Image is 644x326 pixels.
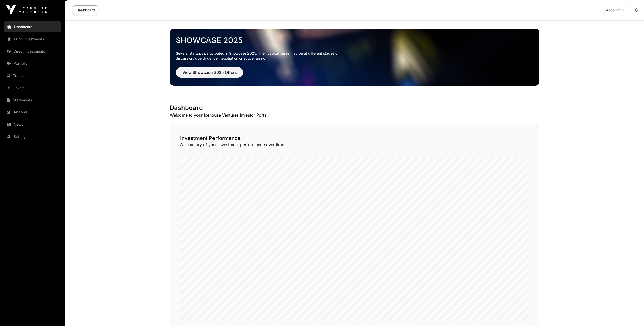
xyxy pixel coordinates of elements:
[6,5,47,15] img: Icehouse Ventures Logo
[4,119,61,130] a: News
[4,34,61,45] a: Fund Investments
[4,70,61,81] a: Transactions
[176,67,243,78] button: View Showcase 2025 Offers
[4,131,61,142] a: Settings
[4,46,61,57] a: Direct Investments
[176,36,533,45] a: Showcase 2025
[170,104,539,112] h1: Dashboard
[180,142,529,148] p: A summary of your investment performance over time.
[4,94,61,106] a: Statements
[73,5,98,15] a: Dashboard
[4,107,61,118] a: Analysis
[176,51,346,61] p: Several startups participated in Showcase 2025. Their capital raises may be at different stages o...
[170,112,539,118] p: Welcome to your Icehouse Ventures Investor Portal.
[182,69,237,75] span: View Showcase 2025 Offers
[180,135,529,142] h2: Investment Performance
[170,29,539,86] img: Showcase 2025
[4,58,61,69] a: Portfolio
[176,72,243,77] a: View Showcase 2025 Offers
[4,82,61,93] a: Invest
[4,21,61,32] a: Dashboard
[603,5,630,15] button: Account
